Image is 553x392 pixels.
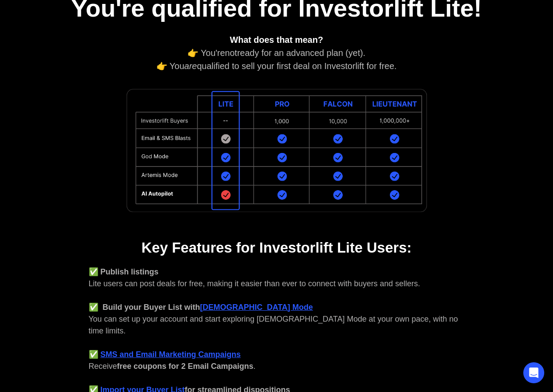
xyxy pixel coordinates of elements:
[117,362,254,371] strong: free coupons for 2 Email Campaigns
[141,239,411,256] strong: Key Features for Investorlift Lite Users:
[200,303,313,312] a: [DEMOGRAPHIC_DATA] Mode
[89,33,465,73] div: 👉 You're ready for an advanced plan (yet). 👉 You qualified to sell your first deal on Investorlif...
[523,362,544,383] div: Open Intercom Messenger
[89,303,200,312] strong: ✅ Build your Buyer List with
[101,350,241,359] a: SMS and Email Marketing Campaigns
[89,267,159,276] strong: ✅ Publish listings
[89,350,98,359] strong: ✅
[184,61,197,71] em: are
[225,48,237,58] em: not
[230,35,323,45] strong: What does that mean?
